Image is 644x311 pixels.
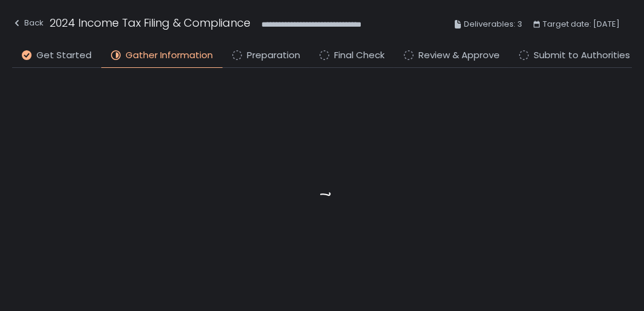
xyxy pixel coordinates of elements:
[418,48,500,62] span: Review & Approve
[334,48,384,62] span: Final Check
[464,17,522,32] span: Deliverables: 3
[50,15,250,31] h1: 2024 Income Tax Filing & Compliance
[534,48,630,62] span: Submit to Authorities
[247,48,300,62] span: Preparation
[12,16,44,30] div: Back
[543,17,620,32] span: Target date: [DATE]
[12,15,44,35] button: Back
[126,48,213,62] span: Gather Information
[36,48,92,62] span: Get Started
